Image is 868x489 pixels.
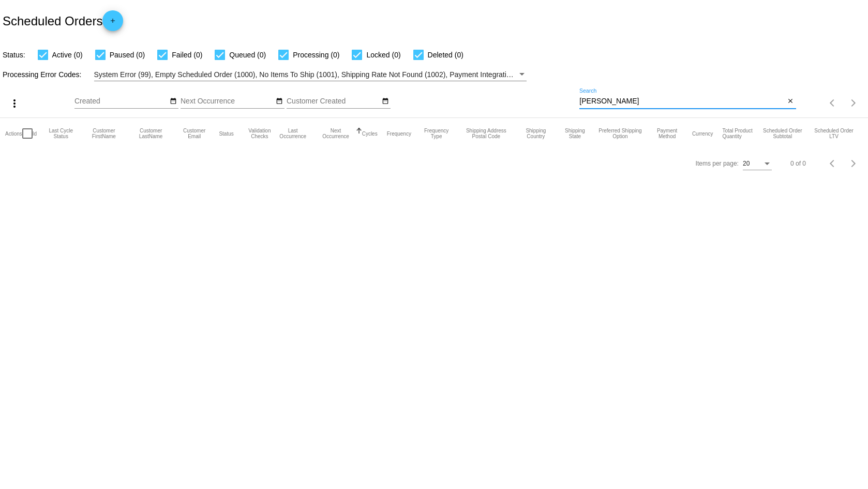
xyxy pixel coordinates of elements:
[179,128,210,139] button: Change sorting for CustomerEmail
[94,68,527,81] mat-select: Filter by Processing Error Codes
[743,160,750,167] span: 20
[3,10,123,31] h2: Scheduled Orders
[33,130,37,137] button: Change sorting for Id
[170,97,177,106] mat-icon: date_range
[319,128,352,139] button: Change sorting for NextOccurrenceUtc
[5,118,22,149] mat-header-cell: Actions
[520,128,551,139] button: Change sorting for ShippingCountry
[52,49,83,61] span: Active (0)
[421,128,452,139] button: Change sorting for FrequencyType
[3,51,25,59] span: Status:
[692,130,713,137] button: Change sorting for CurrencyIso
[229,49,266,61] span: Queued (0)
[276,97,283,106] mat-icon: date_range
[362,130,378,137] button: Change sorting for Cycles
[579,97,785,106] input: Search
[85,128,123,139] button: Change sorting for CustomerFirstName
[382,97,389,106] mat-icon: date_range
[276,128,309,139] button: Change sorting for LastOccurrenceUtc
[822,153,843,174] button: Previous page
[110,49,145,61] span: Paused (0)
[743,160,772,168] mat-select: Items per page:
[46,128,76,139] button: Change sorting for LastProcessingCycleId
[561,128,589,139] button: Change sorting for ShippingState
[785,96,796,107] button: Clear
[461,128,511,139] button: Change sorting for ShippingPostcode
[366,49,400,61] span: Locked (0)
[787,97,794,106] mat-icon: close
[287,97,380,106] input: Customer Created
[428,49,463,61] span: Deleted (0)
[822,93,843,113] button: Previous page
[843,153,864,174] button: Next page
[651,128,683,139] button: Change sorting for PaymentMethod.Type
[598,128,642,139] button: Change sorting for PreferredShippingOption
[760,128,805,139] button: Change sorting for Subtotal
[790,160,806,167] div: 0 of 0
[3,70,82,79] span: Processing Error Codes:
[814,128,854,139] button: Change sorting for LifetimeValue
[107,17,119,29] mat-icon: add
[74,97,168,106] input: Created
[243,118,276,149] mat-header-cell: Validation Checks
[172,49,202,61] span: Failed (0)
[722,118,760,149] mat-header-cell: Total Product Quantity
[387,130,411,137] button: Change sorting for Frequency
[696,160,739,167] div: Items per page:
[132,128,169,139] button: Change sorting for CustomerLastName
[181,97,274,106] input: Next Occurrence
[293,49,339,61] span: Processing (0)
[219,130,233,137] button: Change sorting for Status
[8,97,21,110] mat-icon: more_vert
[843,93,864,113] button: Next page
